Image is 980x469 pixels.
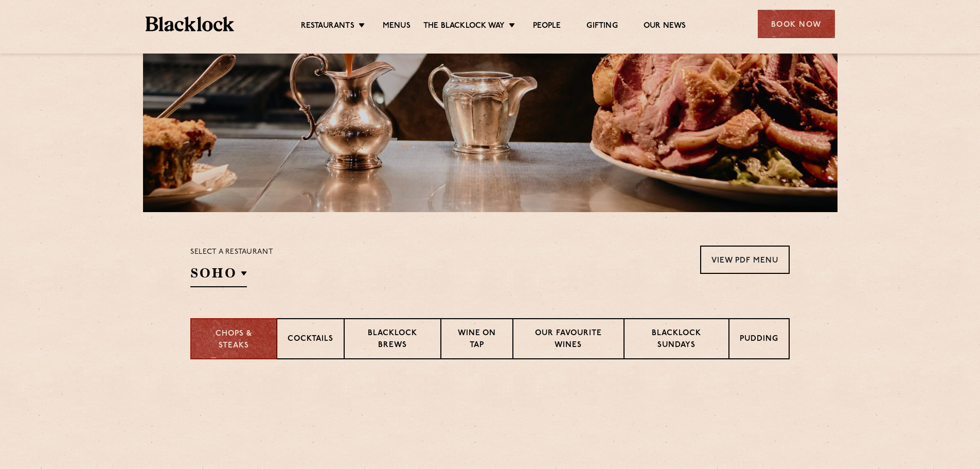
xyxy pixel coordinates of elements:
p: Wine on Tap [452,328,502,352]
p: Select a restaurant [190,246,273,259]
a: Menus [383,21,411,32]
img: BL_Textured_Logo-footer-cropped.svg [146,16,235,31]
p: Chops & Steaks [202,328,266,352]
a: The Blacklock Way [423,21,505,32]
p: Our favourite wines [524,328,613,352]
div: Book Now [758,10,835,38]
a: View PDF Menu [700,246,790,274]
p: Blacklock Brews [355,328,430,352]
p: Blacklock Sundays [635,328,718,352]
a: Restaurants [301,21,354,32]
a: Our News [644,21,686,32]
p: Pudding [740,334,778,346]
p: Cocktails [288,334,333,346]
a: Gifting [586,21,617,32]
a: People [533,21,561,32]
h2: SOHO [190,264,247,287]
